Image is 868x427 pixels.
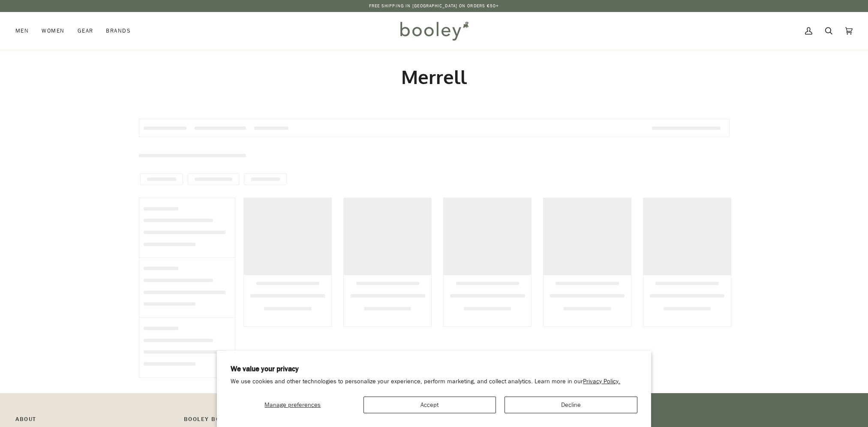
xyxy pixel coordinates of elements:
a: Privacy Policy. [583,377,620,385]
span: Gear [78,27,93,35]
h1: Merrell [139,65,730,89]
a: Gear [71,12,100,50]
span: Manage preferences [264,401,321,409]
button: Decline [505,397,637,413]
button: Accept [363,397,496,413]
a: Men [15,12,35,50]
img: Booley [396,18,472,43]
span: Men [15,27,29,35]
button: Manage preferences [231,397,354,413]
p: We use cookies and other technologies to personalize your experience, perform marketing, and coll... [231,378,637,386]
a: Women [35,12,71,50]
h2: We value your privacy [231,364,637,374]
p: Free Shipping in [GEOGRAPHIC_DATA] on Orders €50+ [369,3,499,9]
span: Brands [106,27,131,35]
a: Brands [99,12,137,50]
span: Women [42,27,64,35]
